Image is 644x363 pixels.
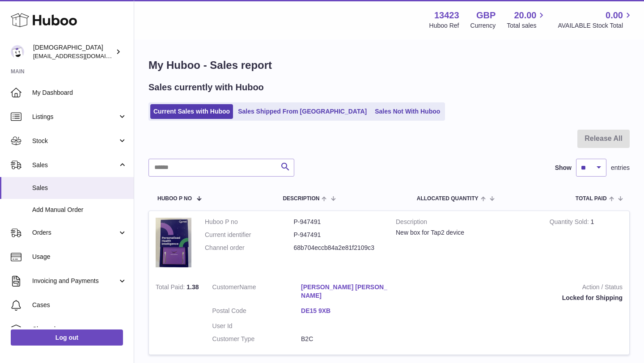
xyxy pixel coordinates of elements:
div: New box for Tap2 device [396,228,536,237]
dt: Customer Type [212,335,301,343]
strong: Description [396,218,536,228]
dd: P-947491 [294,218,383,226]
a: Sales Shipped From [GEOGRAPHIC_DATA] [235,104,370,119]
span: Customer [212,283,240,291]
strong: Quantity Sold [550,218,591,228]
span: Channels [32,325,127,333]
span: My Dashboard [32,89,127,97]
span: Cases [32,301,127,309]
dt: Current identifier [205,231,294,239]
span: [EMAIL_ADDRESS][DOMAIN_NAME] [33,52,131,59]
img: 1707605344.png [156,218,191,267]
span: Description [283,196,319,202]
a: 0.00 AVAILABLE Stock Total [558,9,633,30]
a: [PERSON_NAME] [PERSON_NAME] [301,283,390,300]
span: Sales [32,184,127,192]
div: Currency [470,21,496,30]
a: Current Sales with Huboo [150,104,233,119]
span: 1.38 [186,283,199,291]
a: Log out [11,329,123,346]
dt: Postal Code [212,307,301,317]
label: Show [555,164,572,172]
dt: Huboo P no [205,218,294,226]
img: olgazyuz@outlook.com [11,45,24,59]
div: Locked for Shipping [403,294,623,302]
h2: Sales currently with Huboo [148,81,264,93]
span: Listings [32,113,118,121]
span: Sales [32,161,118,169]
dt: Name [212,283,301,302]
div: [DEMOGRAPHIC_DATA] [33,43,114,60]
a: 20.00 Total sales [507,9,547,30]
strong: Action / Status [403,283,623,294]
span: Invoicing and Payments [32,277,118,285]
dt: Channel order [205,244,294,252]
a: Sales Not With Huboo [372,104,443,119]
strong: Total Paid [156,283,186,293]
td: 1 [543,211,629,276]
span: Huboo P no [157,196,192,202]
strong: 13423 [434,9,459,21]
span: Add Manual Order [32,206,127,214]
span: Stock [32,137,118,145]
dt: User Id [212,322,301,330]
span: AVAILABLE Stock Total [558,21,633,30]
span: entries [611,164,630,172]
dd: 68b704eccb84a2e81f2109c3 [294,244,383,252]
span: 0.00 [606,9,623,21]
a: DE15 9XB [301,307,390,315]
span: 20.00 [514,9,536,21]
span: ALLOCATED Quantity [417,196,479,202]
span: Usage [32,253,127,261]
dd: B2C [301,335,390,343]
h1: My Huboo - Sales report [148,58,630,72]
dd: P-947491 [294,231,383,239]
span: Total sales [507,21,547,30]
div: Huboo Ref [429,21,459,30]
strong: GBP [476,9,496,21]
span: Orders [32,228,118,237]
span: Total paid [576,196,607,202]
